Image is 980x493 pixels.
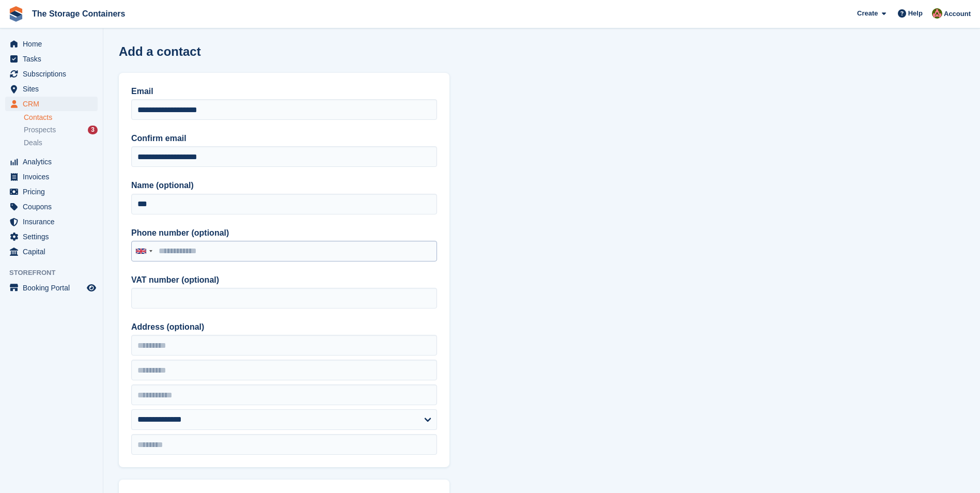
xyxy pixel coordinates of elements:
[5,184,98,199] a: menu
[24,125,98,135] a: Prospects 3
[131,274,437,286] label: VAT number (optional)
[944,9,971,19] span: Account
[132,241,155,261] div: United Kingdom: +44
[23,37,85,51] span: Home
[23,281,85,295] span: Booking Portal
[23,229,85,244] span: Settings
[24,113,98,122] a: Contacts
[932,8,942,19] img: Kirsty Simpson
[88,126,98,134] div: 3
[119,44,201,58] h1: Add a contact
[23,199,85,214] span: Coupons
[24,137,98,148] a: Deals
[8,6,24,22] img: stora-icon-8386f47178a22dfd0bd8f6a31ec36ba5ce8667c1dd55bd0f319d3a0aa187defe.svg
[5,214,98,229] a: menu
[5,97,98,111] a: menu
[131,321,437,333] label: Address (optional)
[5,52,98,66] a: menu
[857,8,878,19] span: Create
[23,155,85,169] span: Analytics
[28,5,129,22] a: The Storage Containers
[23,244,85,259] span: Capital
[5,281,98,295] a: menu
[131,179,437,192] label: Name (optional)
[23,214,85,229] span: Insurance
[24,125,56,135] span: Prospects
[5,82,98,96] a: menu
[5,199,98,214] a: menu
[908,8,923,19] span: Help
[131,227,437,239] label: Phone number (optional)
[23,170,85,184] span: Invoices
[5,229,98,244] a: menu
[23,67,85,81] span: Subscriptions
[5,37,98,51] a: menu
[5,170,98,184] a: menu
[5,155,98,169] a: menu
[23,52,85,66] span: Tasks
[23,184,85,199] span: Pricing
[131,85,437,98] label: Email
[9,268,103,278] span: Storefront
[131,132,437,145] label: Confirm email
[23,82,85,96] span: Sites
[24,138,42,148] span: Deals
[5,244,98,259] a: menu
[85,282,98,294] a: Preview store
[23,97,85,111] span: CRM
[5,67,98,81] a: menu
